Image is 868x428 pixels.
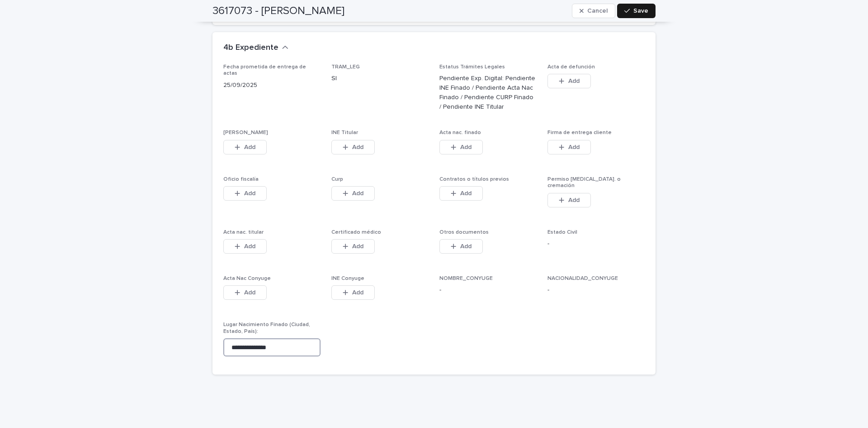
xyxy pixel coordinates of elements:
button: Add [547,74,591,88]
h2: 3617073 - [PERSON_NAME] [212,5,344,18]
span: Save [633,8,648,14]
button: Add [439,140,483,154]
button: Add [223,186,267,201]
button: Add [547,140,591,154]
button: Add [439,239,483,254]
span: Firma de entrega cliente [547,130,612,135]
button: 4b Expediente [223,43,288,53]
p: - [547,239,645,249]
span: Add [244,243,255,250]
span: Cancel [587,8,608,14]
span: Permiso [MEDICAL_DATA]. o cremación [547,177,621,188]
span: Add [460,243,472,250]
button: Add [223,140,267,154]
button: Add [439,186,483,201]
span: Add [244,144,255,150]
span: Add [352,190,363,197]
span: Contratos o títulos previos [439,177,509,182]
button: Add [223,285,267,300]
span: Add [352,289,363,296]
span: Add [352,144,363,150]
button: Cancel [572,4,615,18]
span: Add [460,144,472,150]
span: Certificado médico [331,230,381,235]
span: Oficio fiscalía [223,177,259,182]
span: INE Titular [331,130,358,135]
button: Add [331,239,375,254]
span: NACIONALIDAD_CONYUGE [547,276,618,281]
p: SI [331,74,429,83]
span: Lugar Nacimiento Finado (Ciudad, Estado, País): [223,322,310,334]
p: - [439,285,537,295]
span: Acta nac. titular [223,230,264,235]
p: Pendiente Exp. Digital: Pendiente INE Finado / Pendiente Acta Nac Finado / Pendiente CURP Finado ... [439,74,537,111]
button: Save [617,4,656,18]
h2: 4b Expediente [223,43,278,53]
span: Acta de defunción [547,64,595,70]
button: Add [547,193,591,207]
button: Add [331,285,375,300]
span: Add [244,190,255,197]
span: Add [460,190,472,197]
button: Add [223,239,267,254]
p: 25/09/2025 [223,81,321,90]
span: Add [568,144,580,150]
span: [PERSON_NAME] [223,130,268,135]
span: TRAM_LEG [331,64,360,70]
span: Otros documentos [439,230,489,235]
span: Estado Civil [547,230,577,235]
button: Add [331,140,375,154]
span: Fecha prometida de entrega de actas [223,64,306,76]
span: Acta Nac Conyuge [223,276,271,281]
button: Add [331,186,375,201]
span: Add [568,197,580,203]
span: Add [352,243,363,250]
span: NOMBRE_CONYUGE [439,276,493,281]
span: Curp [331,177,343,182]
span: INE Conyuge [331,276,364,281]
span: Add [568,78,580,84]
span: Acta nac. finado [439,130,481,135]
span: Add [244,289,255,296]
span: Estatus Trámites Legales [439,64,505,70]
p: - [547,285,645,295]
